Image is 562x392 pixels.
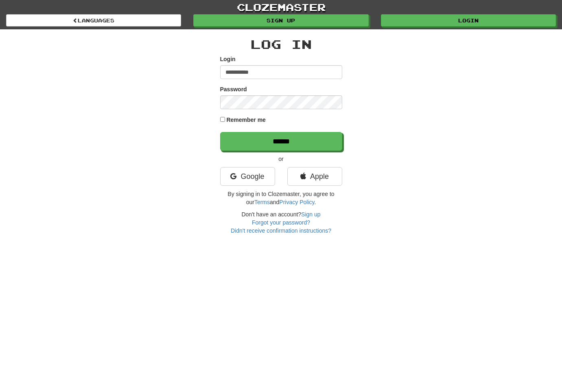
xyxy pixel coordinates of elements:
[220,85,247,93] label: Password
[254,199,270,205] a: Terms
[220,55,236,63] label: Login
[6,14,181,26] a: Languages
[193,14,368,26] a: Sign up
[220,37,342,51] h2: Log In
[381,14,556,26] a: Login
[301,211,320,218] a: Sign up
[279,199,314,205] a: Privacy Policy
[220,155,342,163] p: or
[226,116,266,124] label: Remember me
[220,190,342,206] p: By signing in to Clozemaster, you agree to our and .
[220,210,342,235] div: Don't have an account?
[220,167,275,186] a: Google
[231,227,331,234] a: Didn't receive confirmation instructions?
[287,167,342,186] a: Apple
[252,219,310,226] a: Forgot your password?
